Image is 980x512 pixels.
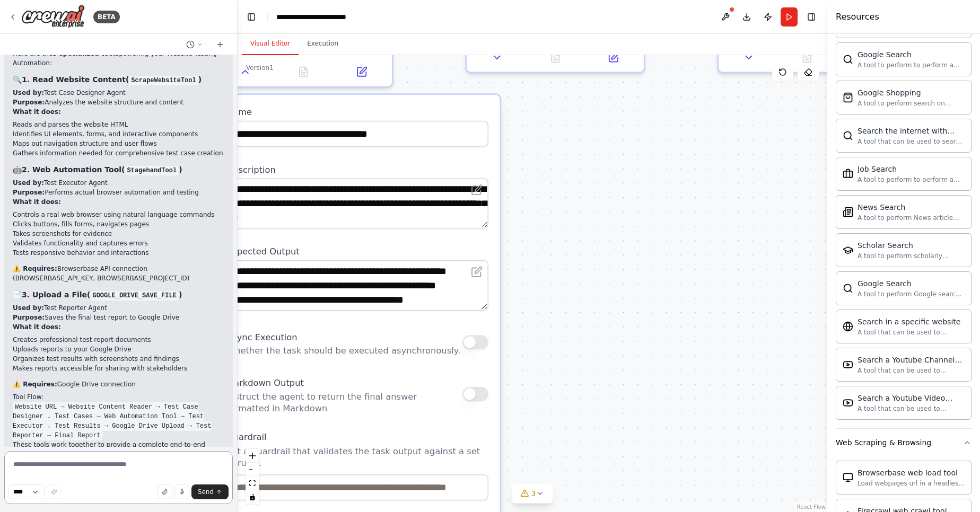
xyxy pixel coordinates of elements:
button: Improve this prompt [47,484,62,499]
img: BrowserbaseLoadTool [843,472,853,483]
strong: What it does: [13,198,61,206]
div: A tool to perform to perform a Google search with a search_query. [857,61,965,69]
div: Web Scraping & Browsing [836,437,931,448]
button: Open in editor [468,263,486,280]
button: Switch to previous chat [182,38,207,51]
img: YoutubeChannelSearchTool [843,359,853,370]
strong: What it does: [13,323,61,331]
li: Creates professional test report documents [13,335,224,345]
nav: breadcrumb [276,12,374,22]
code: GOOGLE_DRIVE_SAVE_FILE [90,291,178,301]
div: Job Search [857,164,965,174]
div: Search in a specific website [857,316,965,327]
li: Uploads reports to your Google Drive [13,345,224,354]
li: Maps out navigation structure and user flows [13,139,224,148]
h3: 🤖 ( ) [13,164,224,175]
div: Search the internet with Serper [857,126,965,136]
p: Whether the task should be executed asynchronously. [226,345,460,357]
button: 3 [512,484,553,504]
p: Test Reporter Agent Saves the final test report to Google Drive [13,303,224,332]
div: A tool that can be used to semantic search a query from a Youtube Channels content. [857,366,965,375]
strong: 2. Web Automation Tool [22,165,121,174]
li: Identifies UI elements, forms, and interactive components [13,129,224,139]
button: No output available [273,63,334,81]
img: Logo [21,5,85,29]
p: Test Executor Agent Performs actual browser automation and testing [13,178,224,207]
p: Instruct the agent to return the final answer formatted in Markdown [226,391,462,414]
div: Google Search [857,278,965,289]
img: WebsiteSearchTool [843,321,853,332]
p: Here are the powering your Website Testing Automation: [13,49,224,68]
h3: 🔍 ( ) [13,74,224,85]
li: Tests responsive behavior and interactions [13,248,224,258]
button: Open in editor [468,181,486,199]
h2: Tool Flow: [13,392,224,402]
label: Guardrail [226,431,488,443]
span: Send [198,488,214,496]
span: Async Execution [226,332,297,342]
label: Description [226,164,488,175]
img: SerpApiGoogleShoppingTool [843,92,853,103]
div: Scholar Search [857,240,965,251]
button: Open in side panel [337,63,386,81]
div: Google Search [857,49,965,60]
div: Browserbase web load tool [857,467,965,478]
button: No output available [776,49,837,66]
button: Web Scraping & Browsing [836,429,972,456]
div: Google Shopping [857,87,965,98]
a: React Flow attribution [797,504,826,510]
button: Send [191,484,229,499]
button: Open in side panel [589,49,638,66]
li: Clicks buttons, fills forms, navigates pages [13,219,224,229]
label: Name [226,107,488,118]
strong: What it does: [13,108,61,116]
h3: 📄 ( ) [13,289,224,300]
div: News Search [857,202,965,213]
label: Expected Output [226,246,488,258]
div: Version 1 [246,64,274,72]
strong: 1. Read Website Content [22,75,126,84]
div: A tool to perform News article search with a search_query. [857,214,965,222]
button: Visual Editor [242,33,299,55]
button: Upload files [157,484,172,499]
strong: Purpose: [13,99,45,106]
div: A tool that can be used to search the internet with a search_query. Supports different search typ... [857,137,965,146]
li: Validates functionality and captures errors [13,239,224,248]
strong: Used by: [13,89,44,96]
div: A tool to perform scholarly literature search with a search_query. [857,252,965,260]
button: zoom in [246,449,259,463]
div: A tool that can be used to semantic search a query from a Youtube Video content. [857,404,965,413]
button: Execution [299,33,347,55]
div: BETA [93,11,120,23]
img: YoutubeVideoSearchTool [843,398,853,408]
div: Search a Youtube Video content [857,393,965,403]
div: A tool to perform Google search with a search_query. [857,290,965,298]
div: Load webpages url in a headless browser using Browserbase and return the contents [857,479,965,488]
button: Click to speak your automation idea [174,484,189,499]
button: toggle interactivity [246,490,259,504]
h4: Resources [836,11,879,23]
li: Gathers information needed for comprehensive test case creation [13,148,224,158]
p: Browserbase API connection (BROWSERBASE_API_KEY, BROWSERBASE_PROJECT_ID) [13,264,224,283]
button: fit view [246,476,259,490]
p: Set a guardrail that validates the task output against a set of rules. [226,446,488,469]
button: Hide left sidebar [244,10,259,24]
li: Makes reports accessible for sharing with stakeholders [13,364,224,373]
code: Website URL → Website Content Reader → Test Case Designer ↓ Test Cases → Web Automation Tool → Te... [13,402,211,440]
li: Reads and parses the website HTML [13,120,224,129]
strong: Used by: [13,304,44,312]
div: A tool to perform to perform a job search in the [GEOGRAPHIC_DATA] with a search_query. [857,175,965,184]
code: ScrapeWebsiteTool [129,76,198,85]
button: Hide right sidebar [804,10,819,24]
li: Takes screenshots for evidence [13,229,224,239]
img: SerplyWebSearchTool [843,283,853,294]
strong: 3. Upload a File [22,290,87,299]
img: SerplyScholarSearchTool [843,245,853,255]
div: Search a Youtube Channels content [857,355,965,365]
code: StagehandTool [125,166,179,175]
img: SerpApiGoogleSearchTool [843,54,853,65]
li: Controls a real web browser using natural language commands [13,210,224,219]
div: React Flow controls [246,449,259,504]
strong: ⚠️ Requires: [13,265,57,272]
strong: Purpose: [13,314,45,321]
